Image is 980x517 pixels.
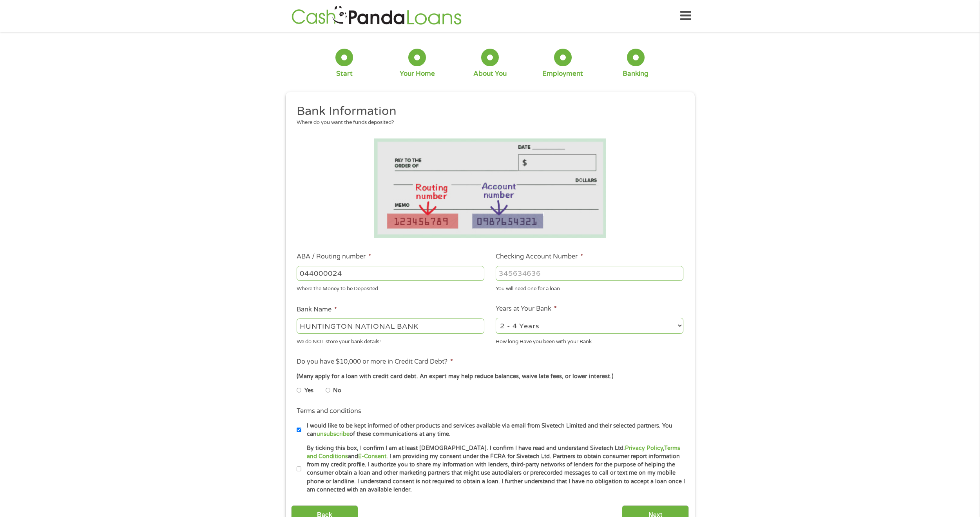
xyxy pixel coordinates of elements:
[307,445,680,460] a: Terms and Conditions
[400,69,435,78] div: Your Home
[297,104,677,119] h2: Bank Information
[297,306,337,314] label: Bank Name
[297,407,361,415] label: Terms and conditions
[496,266,683,281] input: 345634636
[496,305,557,313] label: Years at Your Bank
[297,266,484,281] input: 263177916
[301,422,686,439] label: I would like to be kept informed of other products and services available via email from Sivetech...
[297,358,453,366] label: Do you have $10,000 or more in Credit Card Debt?
[317,431,350,437] a: unsubscribe
[623,69,649,78] div: Banking
[301,444,686,494] label: By ticking this box, I confirm I am at least [DEMOGRAPHIC_DATA]. I confirm I have read and unders...
[297,253,371,261] label: ABA / Routing number
[542,69,583,78] div: Employment
[297,282,484,293] div: Where the Money to be Deposited
[496,335,683,346] div: How long Have you been with your Bank
[496,282,683,293] div: You will need one for a loan.
[289,5,464,27] img: GetLoanNow Logo
[374,138,606,238] img: Routing number location
[496,253,583,261] label: Checking Account Number
[297,335,484,346] div: We do NOT store your bank details!
[304,386,313,395] label: Yes
[336,69,353,78] div: Start
[333,386,341,395] label: No
[473,69,507,78] div: About You
[297,372,683,381] div: (Many apply for a loan with credit card debt. An expert may help reduce balances, waive late fees...
[625,445,663,451] a: Privacy Policy
[358,453,386,460] a: E-Consent
[297,119,677,127] div: Where do you want the funds deposited?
